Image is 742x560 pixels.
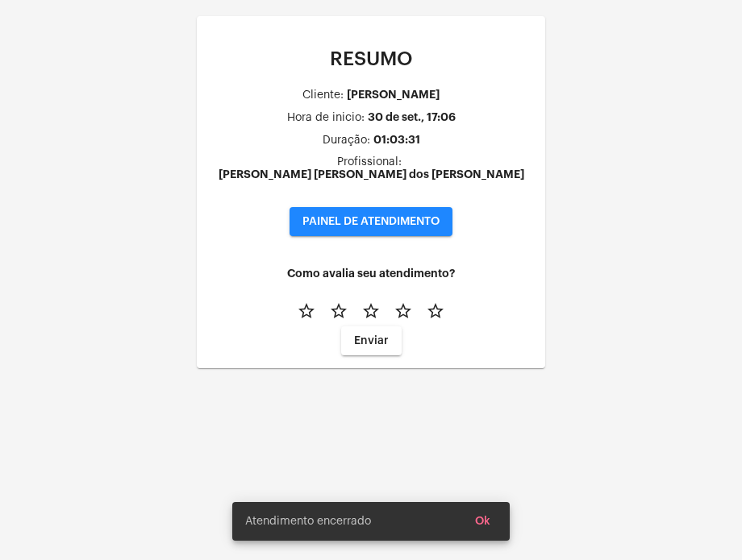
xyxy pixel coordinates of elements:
[210,268,532,280] h4: Como avalia seu atendimento?
[219,168,524,180] div: [PERSON_NAME] [PERSON_NAME] dos [PERSON_NAME]
[329,301,348,321] mat-icon: star_border
[290,207,452,236] button: PAINEL DE ATENDIMENTO
[210,48,532,69] p: RESUMO
[302,216,440,227] span: PAINEL DE ATENDIMENTO
[337,156,402,168] div: Profissional:
[287,112,365,124] div: Hora de inicio:
[347,89,440,101] div: [PERSON_NAME]
[323,135,370,147] div: Duração:
[361,301,381,321] mat-icon: star_border
[462,507,503,536] button: Ok
[302,89,344,102] div: Cliente:
[373,134,420,146] div: 01:03:31
[297,301,316,321] mat-icon: star_border
[354,335,389,346] span: Enviar
[394,301,413,321] mat-icon: star_border
[341,326,402,355] button: Enviar
[475,516,490,527] span: Ok
[245,513,371,529] span: Atendimento encerrado
[426,301,445,321] mat-icon: star_border
[368,111,456,123] div: 30 de set., 17:06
